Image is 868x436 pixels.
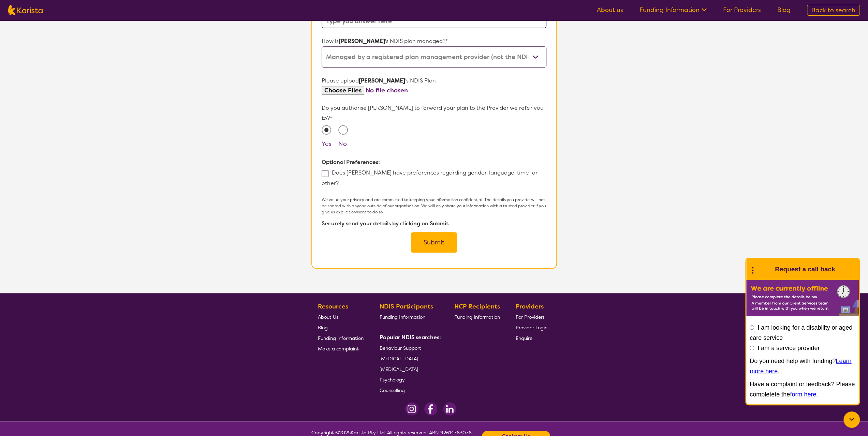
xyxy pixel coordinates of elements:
b: Popular NDIS searches: [380,334,441,341]
span: Funding Information [454,314,500,320]
label: I am a service provider [757,345,820,351]
img: Karista [757,262,771,276]
b: Securely send your details by clicking on Submit [322,220,448,227]
span: [MEDICAL_DATA] [380,366,418,372]
img: LinkedIn [443,402,456,416]
a: For Providers [516,312,547,322]
label: No [338,140,347,148]
span: [MEDICAL_DATA] [380,356,418,362]
b: Resources [318,302,348,311]
label: Yes [322,140,332,148]
span: Behaviour Support [380,345,421,351]
a: Behaviour Support [380,343,438,353]
a: About Us [318,312,364,322]
a: [MEDICAL_DATA] [380,353,438,364]
p: Do you authorise [PERSON_NAME] to forward your plan to the Provider we refer you to?* [322,103,546,123]
span: Counselling [380,387,405,393]
p: We value your privacy and are committed to keeping your information confidential. The details you... [322,197,546,215]
span: Funding Information [380,314,425,320]
strong: [PERSON_NAME] [339,37,385,45]
a: Funding Information [454,312,500,322]
label: I am looking for a disability or aged care service [750,324,852,341]
p: Have a complaint or feedback? Please completete the . [750,379,855,400]
a: Blog [777,6,791,14]
h1: Request a call back [775,264,835,274]
input: Type you answer here [322,14,546,28]
button: Submit [411,232,457,253]
img: Instagram [405,402,418,416]
span: Blog [318,325,328,331]
img: Karista logo [8,5,43,15]
img: Karista offline chat form to request call back [746,280,859,316]
a: Enquire [516,333,547,343]
strong: [PERSON_NAME] [359,77,405,84]
b: NDIS Participants [380,302,433,311]
span: Psychology [380,377,405,383]
b: Optional Preferences: [322,159,380,166]
a: Blog [318,322,364,333]
p: Do you need help with funding? . [750,356,855,376]
p: How is 's NDIS plan managed?* [322,36,546,46]
span: Provider Login [516,325,547,331]
a: Make a complaint [318,343,364,354]
span: For Providers [516,314,545,320]
a: Counselling [380,385,438,395]
a: [MEDICAL_DATA] [380,364,438,374]
img: Facebook [424,402,438,416]
b: HCP Recipients [454,302,500,311]
span: Enquire [516,335,532,341]
a: About us [597,6,623,14]
b: Providers [516,302,544,311]
span: Make a complaint [318,346,359,352]
span: Back to search [811,6,855,14]
a: Psychology [380,374,438,385]
span: About Us [318,314,338,320]
label: Does [PERSON_NAME] have preferences regarding gender, language, time, or other? [322,169,537,187]
a: Funding Information [318,333,364,343]
a: Provider Login [516,322,547,333]
a: form here [790,391,816,398]
p: Please upload 's NDIS Plan [322,76,546,86]
a: Back to search [807,5,860,16]
a: Funding Information [380,312,438,322]
a: Funding Information [639,6,707,14]
span: Funding Information [318,335,364,341]
a: For Providers [723,6,761,14]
